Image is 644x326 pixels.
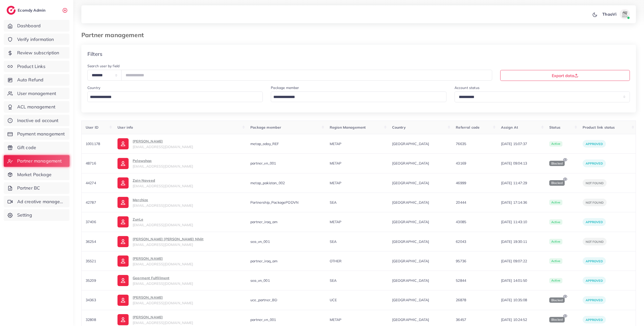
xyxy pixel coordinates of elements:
span: [EMAIL_ADDRESS][DOMAIN_NAME] [133,320,193,325]
span: partner_iraq_am [250,259,277,263]
label: Package member [271,85,299,90]
span: [EMAIL_ADDRESS][DOMAIN_NAME] [133,281,193,286]
span: [GEOGRAPHIC_DATA] [392,278,448,283]
span: active [549,219,562,225]
span: METAP [330,220,342,224]
label: Country [87,85,100,90]
img: ic-user-info.36bf1079.svg [117,197,129,208]
span: [DATE] 10:35:08 [501,297,541,302]
a: Market Package [4,169,69,180]
span: SEA [330,200,337,205]
span: active [549,278,562,284]
a: User management [4,88,69,99]
span: Inactive ad account [17,117,59,124]
input: Search for option [88,93,256,101]
span: [GEOGRAPHIC_DATA] [392,219,448,224]
div: Search for option [87,91,263,102]
span: partner_iraq_am [250,220,277,224]
span: blocked [549,317,565,322]
span: Region Management [330,125,366,130]
span: 62043 [456,239,466,244]
span: [DATE] 09:04:13 [501,161,541,166]
button: Export data [500,70,630,81]
span: User management [17,90,56,97]
span: UCE [330,298,337,302]
span: Product Links [17,63,45,70]
span: [GEOGRAPHIC_DATA] [392,161,448,166]
span: METAP [330,317,342,322]
img: ic-user-info.36bf1079.svg [117,275,129,286]
img: ic-user-info.36bf1079.svg [117,177,129,189]
span: Assign At [501,125,518,130]
a: logoEcomdy Admin [7,6,47,15]
span: [EMAIL_ADDRESS][DOMAIN_NAME] [133,242,193,247]
span: User ID [86,125,99,130]
p: ThaoVi [602,11,616,17]
a: [PERSON_NAME][EMAIL_ADDRESS][DOMAIN_NAME] [117,294,242,306]
span: Verify information [17,36,54,43]
span: 1001178 [86,142,100,146]
span: [EMAIL_ADDRESS][DOMAIN_NAME] [133,145,193,149]
h3: Partner management [81,31,148,39]
span: Not Found [586,201,604,204]
span: 26878 [456,298,466,302]
a: Partner BC [4,182,69,194]
span: [DATE] 15:07:37 [501,141,541,146]
span: 52844 [456,278,466,283]
img: avatar [620,9,630,19]
a: [PERSON_NAME][EMAIL_ADDRESS][DOMAIN_NAME] [117,314,242,325]
span: 35209 [86,278,96,283]
span: Review subscription [17,50,59,56]
a: Gift code [4,142,69,153]
span: Approved [586,259,603,263]
p: Zain Naveed [133,177,193,183]
img: ic-user-info.36bf1079.svg [117,295,129,306]
span: [EMAIL_ADDRESS][DOMAIN_NAME] [133,203,193,208]
img: ic-user-info.36bf1079.svg [117,138,129,149]
a: Product Links [4,61,69,72]
span: [EMAIL_ADDRESS][DOMAIN_NAME] [133,262,193,266]
span: ACL management [17,104,55,110]
span: Gift code [17,144,36,151]
span: [EMAIL_ADDRESS][DOMAIN_NAME] [133,184,193,188]
span: Ad creative management [17,198,66,205]
span: Partner BC [17,185,40,191]
span: 34363 [86,298,96,302]
a: Pelawshop[EMAIL_ADDRESS][DOMAIN_NAME] [117,158,242,169]
span: 36254 [86,239,96,244]
span: Approved [586,279,603,283]
span: 42787 [86,200,96,205]
p: [PERSON_NAME] [133,255,193,262]
span: [EMAIL_ADDRESS][DOMAIN_NAME] [133,164,193,169]
span: sea_vn_001 [250,239,270,244]
span: blocked [549,180,565,186]
span: Package member [250,125,281,130]
span: Status [549,125,560,130]
span: Partner management [17,158,62,164]
span: Market Package [17,171,52,178]
label: Account status [455,85,480,90]
span: User info [117,125,133,130]
span: SEA [330,278,337,283]
span: [GEOGRAPHIC_DATA] [392,259,448,264]
span: [GEOGRAPHIC_DATA] [392,317,448,322]
span: Not Found [586,240,604,244]
span: [GEOGRAPHIC_DATA] [392,297,448,302]
span: active [549,239,562,244]
a: Payment management [4,128,69,140]
span: [GEOGRAPHIC_DATA] [392,200,448,205]
span: 48716 [86,161,96,166]
a: [PERSON_NAME][EMAIL_ADDRESS][DOMAIN_NAME] [117,138,242,149]
span: OTHER [330,259,342,263]
span: [DATE] 11:43:10 [501,219,541,224]
h2: Ecomdy Admin [18,8,47,13]
span: 35521 [86,259,96,263]
span: partner_vn_001 [250,161,276,166]
span: [DATE] 19:30:11 [501,239,541,244]
span: [EMAIL_ADDRESS][DOMAIN_NAME] [133,301,193,305]
a: Review subscription [4,47,69,59]
span: Approved [586,220,603,224]
a: Auto Refund [4,74,69,86]
p: [PERSON_NAME] [PERSON_NAME] Nhật [133,236,203,242]
label: Search user by field [87,63,120,68]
